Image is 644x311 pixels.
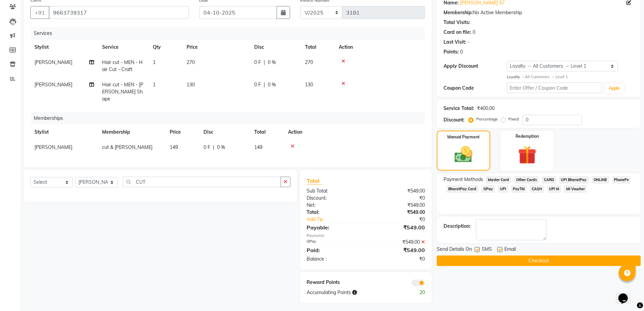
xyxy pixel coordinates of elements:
[166,125,199,140] th: Price
[264,81,265,88] span: |
[254,144,262,150] span: 149
[612,176,631,184] span: PhonePe
[444,63,507,70] div: Apply Discount
[102,144,152,150] span: cut & [PERSON_NAME]
[366,239,430,246] div: ₹549.00
[616,284,637,304] iframe: chat widget
[153,59,156,65] span: 1
[366,209,430,216] div: ₹549.00
[302,256,366,263] div: Balance :
[250,125,284,140] th: Total
[366,223,430,231] div: ₹549.00
[34,59,72,65] span: [PERSON_NAME]
[31,112,430,125] div: Memberships
[547,185,562,193] span: UPI M
[482,246,492,254] span: SMS
[437,256,641,266] button: Checkout
[564,185,587,193] span: MI Voucher
[335,40,425,55] th: Action
[468,39,470,46] div: -
[204,144,210,151] span: 0 F
[446,185,479,193] span: BharatPay Card
[592,176,609,184] span: ONLINE
[98,125,166,140] th: Membership
[444,19,470,26] div: Total Visits:
[199,125,250,140] th: Disc
[102,59,143,72] span: Hair cut - MEN - Hair Cut - Craft
[444,223,471,230] div: Description:
[30,40,98,55] th: Stylist
[514,176,539,184] span: Other Cards
[511,185,527,193] span: PayTM
[366,246,430,254] div: ₹549.00
[530,185,544,193] span: CASH
[302,289,398,296] div: Accumulating Points
[559,176,589,184] span: UPI BharatPay
[250,40,301,55] th: Disc
[512,143,542,166] img: _gift.svg
[437,246,472,254] span: Send Details On
[49,6,189,19] input: Search by Name/Mobile/Email/Code
[305,82,313,88] span: 130
[477,105,495,112] div: ₹400.00
[302,216,376,223] a: Add Tip
[366,256,430,263] div: ₹0
[149,40,183,55] th: Qty
[542,176,556,184] span: CARD
[264,59,265,66] span: |
[153,82,156,88] span: 1
[102,82,143,102] span: Hair cut - MEN - [PERSON_NAME] Shape
[98,40,149,55] th: Service
[449,144,478,165] img: _cash.svg
[486,176,511,184] span: Master Card
[123,177,281,187] input: Search
[302,279,366,286] div: Reward Points
[302,246,366,254] div: Paid:
[366,195,430,202] div: ₹0
[481,185,495,193] span: GPay
[377,216,430,223] div: ₹0
[254,59,261,66] span: 0 F
[516,133,539,139] label: Redemption
[507,83,602,93] input: Enter Offer / Coupon Code
[30,125,98,140] th: Stylist
[301,40,335,55] th: Total
[187,82,195,88] span: 130
[268,81,276,88] span: 0 %
[366,202,430,209] div: ₹549.00
[34,144,72,150] span: [PERSON_NAME]
[30,6,49,19] button: +91
[284,125,425,140] th: Action
[183,40,250,55] th: Price
[305,59,313,65] span: 270
[444,48,459,55] div: Points:
[508,116,519,122] label: Fixed
[444,29,471,36] div: Card on file:
[507,74,525,79] strong: Loyalty →
[307,177,322,184] span: Total
[254,81,261,88] span: 0 F
[447,134,480,140] label: Manual Payment
[444,116,464,124] div: Discount:
[31,27,430,40] div: Services
[302,239,366,246] div: GPay
[366,187,430,195] div: ₹549.00
[302,223,366,231] div: Payable:
[460,48,463,55] div: 0
[476,116,498,122] label: Percentage
[444,85,507,92] div: Coupon Code
[302,202,366,209] div: Net:
[307,233,425,239] div: Payments
[444,9,473,16] div: Membership:
[398,289,430,296] div: 20
[444,176,483,183] span: Payment Methods
[444,105,474,112] div: Service Total:
[473,29,475,36] div: 0
[170,144,178,150] span: 149
[213,144,214,151] span: |
[507,74,634,80] div: All Customers → Level 1
[444,39,466,46] div: Last Visit:
[217,144,225,151] span: 0 %
[268,59,276,66] span: 0 %
[302,195,366,202] div: Discount:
